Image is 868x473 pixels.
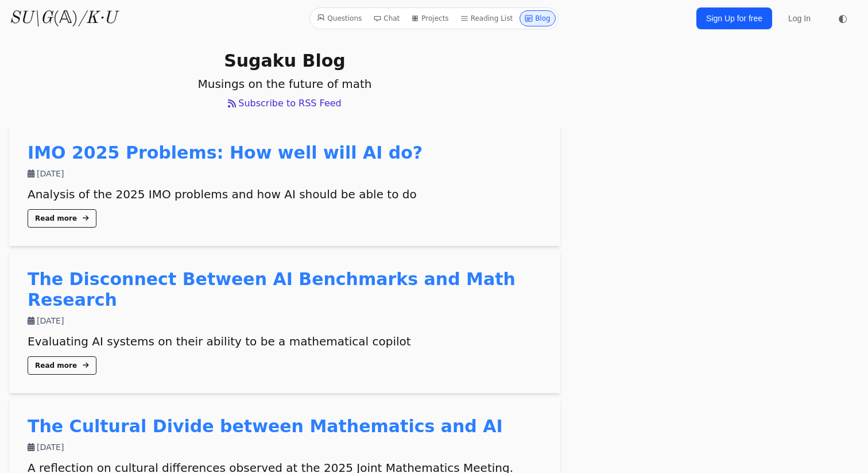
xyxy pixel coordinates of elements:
a: Log In [781,8,817,29]
a: IMO 2025 Problems: How well will AI do? [28,143,423,163]
span: ◐ [838,13,847,24]
a: SU\G(𝔸)/K·U [9,8,117,29]
a: Read more [28,356,96,375]
a: Blog [520,10,556,26]
a: Projects [406,10,453,26]
div: [DATE] [28,168,542,179]
a: Questions [312,10,366,26]
div: [DATE] [28,315,542,326]
div: Analysis of the 2025 IMO problems and how AI should be able to do [28,186,542,202]
button: ◐ [831,7,854,30]
i: SU\G [9,10,53,27]
a: The Cultural Divide between Mathematics and AI [28,416,503,436]
div: Evaluating AI systems on their ability to be a mathematical copilot [28,333,542,349]
a: Subscribe to RSS Feed [9,97,560,110]
i: /K·U [78,10,117,27]
p: Musings on the future of math [9,76,560,92]
div: [DATE] [28,441,542,453]
a: Chat [369,10,404,26]
a: Sign Up for free [696,7,772,29]
h1: Sugaku Blog [9,51,560,71]
a: The Disconnect Between AI Benchmarks and Math Research [28,269,516,310]
a: Read more [28,209,96,228]
a: Reading List [456,10,518,26]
